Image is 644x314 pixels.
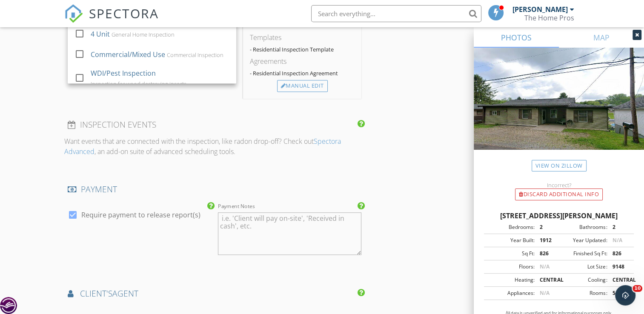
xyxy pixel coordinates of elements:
[633,285,642,292] span: 10
[487,250,535,257] div: Sq Ft:
[535,237,559,244] div: 1912
[515,188,603,200] div: Discard Additional info
[250,56,355,66] div: Agreements
[91,68,156,78] div: WDI/Pest Inspection
[512,5,568,14] div: [PERSON_NAME]
[559,223,607,231] div: Bathrooms:
[64,136,365,157] p: Want events that are connected with the inspection, like radon drop-off? Check out , an add-on su...
[91,29,110,39] div: 4 Unit
[559,237,607,244] div: Year Updated:
[250,70,355,77] div: - Residential Inspection Agreement
[607,289,631,297] div: 5
[607,223,631,231] div: 2
[91,49,166,60] div: Commercial/Mixed Use
[250,46,355,53] div: - Residential Inspection Template
[484,211,634,221] div: [STREET_ADDRESS][PERSON_NAME]
[535,250,559,257] div: 826
[68,119,361,130] h4: INSPECTION EVENTS
[607,250,631,257] div: 826
[474,48,644,170] img: streetview
[532,160,587,171] a: View on Zillow
[535,223,559,231] div: 2
[540,263,550,270] span: N/A
[64,4,83,23] img: The Best Home Inspection Software - Spectora
[68,288,361,299] h4: AGENT
[559,289,607,297] div: Rooms:
[487,276,535,284] div: Heating:
[81,211,200,219] label: Require payment to release report(s)
[524,14,574,22] div: The Home Pros
[615,285,635,305] iframe: Intercom live chat
[559,27,644,48] a: MAP
[474,182,644,188] div: Incorrect?
[535,276,559,284] div: CENTRAL
[540,289,550,297] span: N/A
[487,237,535,244] div: Year Built:
[559,276,607,284] div: Cooling:
[487,223,535,231] div: Bedrooms:
[607,263,631,271] div: 9148
[64,11,159,29] a: SPECTORA
[250,32,355,43] div: Templates
[612,237,622,244] span: N/A
[167,51,224,58] div: Commercial Inspection
[68,184,361,195] h4: PAYMENT
[112,31,175,38] div: General Home Inspection
[607,276,631,284] div: CENTRAL
[64,137,341,156] a: Spectora Advanced
[89,4,159,22] span: SPECTORA
[311,5,481,22] input: Search everything...
[487,289,535,297] div: Appliances:
[474,27,559,48] a: PHOTOS
[91,80,187,87] div: Inspection for wood destroying insects
[80,288,112,299] span: client's
[487,263,535,271] div: Floors:
[277,80,328,92] div: Manual Edit
[559,263,607,271] div: Lot Size:
[559,250,607,257] div: Finished Sq Ft:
